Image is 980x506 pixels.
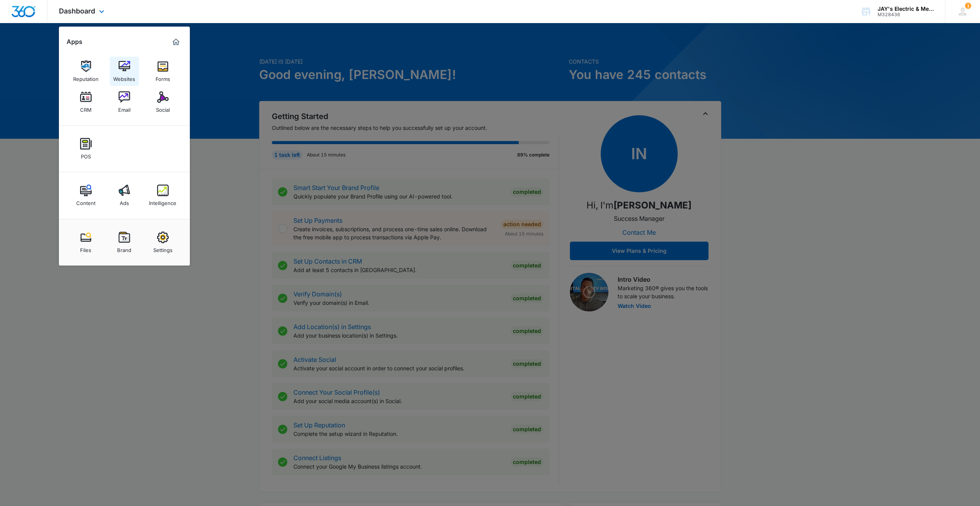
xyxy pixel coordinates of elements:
a: Ads [110,181,139,210]
div: Brand [117,243,131,253]
a: Intelligence [148,181,178,210]
a: Files [71,228,101,257]
a: POS [71,134,101,163]
div: Social [156,103,170,113]
div: Settings [153,243,173,253]
a: Marketing 360® Dashboard [170,36,182,48]
span: 1 [965,3,971,9]
h2: Apps [67,38,82,45]
div: Intelligence [149,196,176,206]
span: Dashboard [59,7,95,15]
div: Ads [120,196,129,206]
a: Websites [110,57,139,86]
div: Content [76,196,95,206]
a: Reputation [71,57,101,86]
a: CRM [71,87,101,117]
div: account id [878,12,934,17]
a: Settings [148,228,178,257]
div: notifications count [965,3,971,9]
a: Brand [110,228,139,257]
div: Reputation [73,72,99,82]
a: Forms [148,57,178,86]
div: CRM [80,103,92,113]
div: Forms [156,72,170,82]
div: Websites [113,72,135,82]
a: Social [148,87,178,117]
div: POS [81,150,91,160]
div: Files [80,243,91,253]
div: account name [878,6,934,12]
a: Content [71,181,101,210]
div: Email [118,103,131,113]
a: Email [110,87,139,117]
